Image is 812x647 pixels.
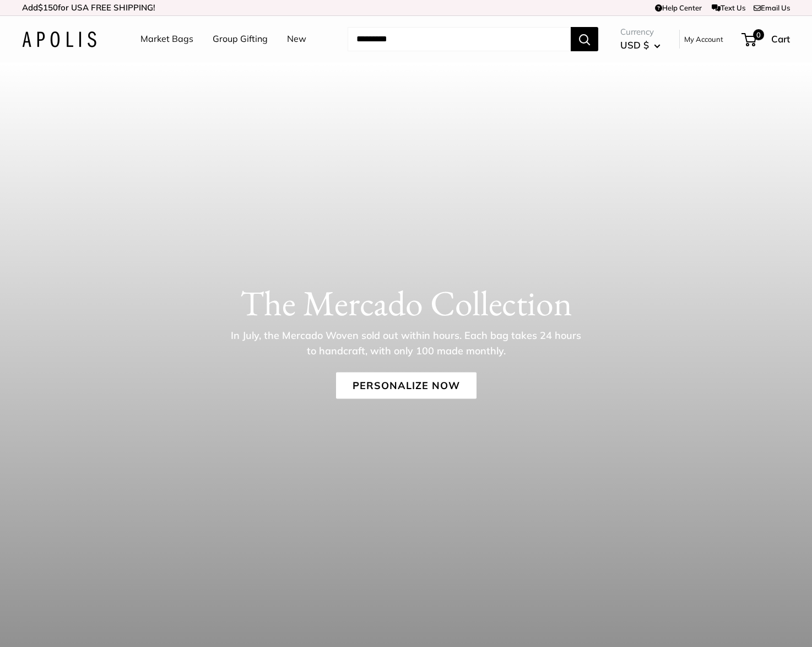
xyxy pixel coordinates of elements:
[22,282,790,324] h1: The Mercado Collection
[684,33,723,46] a: My Account
[22,31,96,47] img: Apolis
[655,3,702,12] a: Help Center
[620,24,661,40] span: Currency
[753,29,764,40] span: 0
[571,27,598,51] button: Search
[620,36,661,54] button: USD $
[771,33,790,45] span: Cart
[38,2,58,13] span: $150
[743,30,790,48] a: 0 Cart
[620,39,649,51] span: USD $
[213,31,268,47] a: Group Gifting
[140,31,193,47] a: Market Bags
[754,3,790,12] a: Email Us
[712,3,745,12] a: Text Us
[336,373,477,399] a: Personalize Now
[348,27,571,51] input: Search...
[227,328,585,359] p: In July, the Mercado Woven sold out within hours. Each bag takes 24 hours to handcraft, with only...
[287,31,306,47] a: New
